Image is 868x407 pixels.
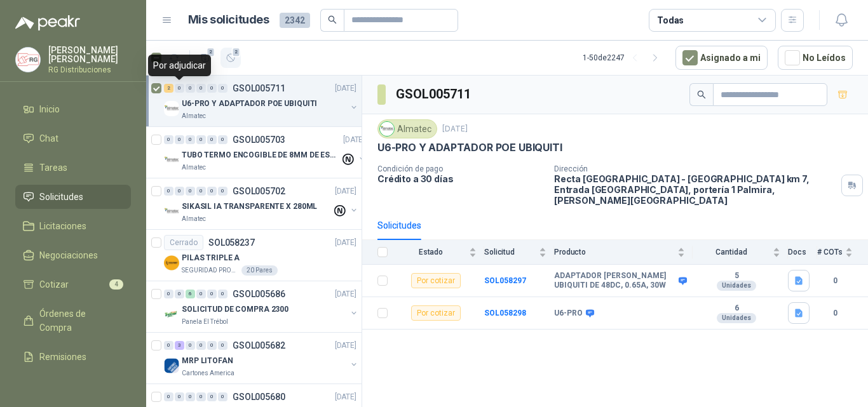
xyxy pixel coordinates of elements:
div: Por cotizar [411,273,461,288]
div: Unidades [717,313,756,323]
div: 0 [218,135,227,144]
span: 2 [207,47,215,57]
div: 0 [196,187,206,196]
p: SIKASIL IA TRANSPARENTE X 280ML [182,201,317,213]
div: Almatec [377,119,437,138]
div: 0 [207,290,217,298]
div: 0 [164,341,173,350]
div: 0 [175,135,184,144]
span: Licitaciones [39,219,86,233]
span: Cotizar [39,277,69,291]
p: [DATE] [335,288,356,300]
th: Producto [554,240,693,265]
span: Chat [39,131,58,145]
a: Negociaciones [15,243,131,267]
div: 0 [196,290,206,298]
th: Cantidad [693,240,788,265]
div: Por cotizar [411,305,461,321]
a: 0 0 6 0 0 0 GSOL005686[DATE] Company LogoSOLICITUD DE COMPRA 2300Panela El Trébol [164,286,359,327]
span: 4 [109,279,123,290]
p: [DATE] [335,237,356,249]
img: Company Logo [164,358,179,373]
img: Company Logo [164,101,179,116]
div: 20 Pares [241,265,278,276]
span: Negociaciones [39,248,98,262]
p: [DATE] [335,391,356,403]
div: 0 [218,290,227,298]
p: TUBO TERMO ENCOGIBLE DE 8MM DE ESPESOR X 5CMS [182,149,340,161]
p: Cartones America [182,368,234,378]
p: GSOL005702 [233,187,285,196]
span: 2 [232,47,241,57]
b: U6-PRO [554,309,583,319]
div: 0 [186,135,195,144]
div: 0 [186,341,195,350]
div: Solicitudes [377,218,421,232]
p: MRP LITOFAN [182,355,233,367]
p: GSOL005680 [233,392,285,401]
th: Estado [395,240,484,265]
p: GSOL005686 [233,290,285,298]
button: No Leídos [778,46,853,70]
p: U6-PRO Y ADAPTADOR POE UBIQUITI [182,98,317,110]
div: 0 [196,84,206,93]
p: SOLICITUD DE COMPRA 2300 [182,304,288,316]
p: PILAS TRIPLE A [182,252,240,264]
span: Remisiones [39,350,86,364]
a: Configuración [15,374,131,398]
p: Dirección [554,164,836,173]
img: Company Logo [164,204,179,219]
span: Tareas [39,161,67,175]
a: Licitaciones [15,214,131,238]
p: Almatec [182,214,206,224]
p: [DATE] [343,134,365,146]
b: 0 [817,275,853,287]
p: Almatec [182,163,206,173]
a: SOL058297 [484,276,526,285]
span: Estado [395,248,466,257]
img: Logo peakr [15,15,80,30]
div: 0 [207,392,217,401]
a: 0 3 0 0 0 0 GSOL005682[DATE] Company LogoMRP LITOFANCartones America [164,338,359,378]
div: 0 [196,392,206,401]
a: 0 0 0 0 0 0 GSOL005702[DATE] Company LogoSIKASIL IA TRANSPARENTE X 280MLAlmatec [164,183,359,224]
div: 2 [164,84,173,93]
a: Inicio [15,97,131,121]
a: 0 0 0 0 0 0 GSOL005703[DATE] Company LogoTUBO TERMO ENCOGIBLE DE 8MM DE ESPESOR X 5CMSAlmatec [164,132,367,173]
div: Unidades [717,281,756,291]
div: 0 [218,187,227,196]
span: 2342 [280,13,310,28]
div: 0 [164,135,173,144]
div: 0 [218,392,227,401]
div: 0 [218,341,227,350]
span: Inicio [39,102,60,116]
a: Remisiones [15,345,131,369]
p: Crédito a 30 días [377,173,544,184]
b: 6 [693,304,780,314]
p: Condición de pago [377,164,544,173]
p: [DATE] [335,340,356,352]
b: 5 [693,271,780,281]
th: # COTs [817,240,868,265]
div: 0 [175,392,184,401]
th: Docs [788,240,817,265]
img: Company Logo [380,122,394,136]
div: 0 [164,290,173,298]
div: 0 [207,135,217,144]
th: Solicitud [484,240,554,265]
span: Producto [554,248,675,257]
span: Órdenes de Compra [39,307,119,335]
span: # COTs [817,248,843,257]
div: 0 [186,392,195,401]
img: Company Logo [16,48,40,72]
div: 0 [175,84,184,93]
h3: GSOL005711 [396,84,473,104]
div: 0 [164,187,173,196]
div: 0 [175,187,184,196]
h1: Mis solicitudes [188,11,269,29]
a: Órdenes de Compra [15,302,131,340]
span: search [328,15,337,24]
div: 0 [175,290,184,298]
div: 6 [186,290,195,298]
div: 0 [196,135,206,144]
